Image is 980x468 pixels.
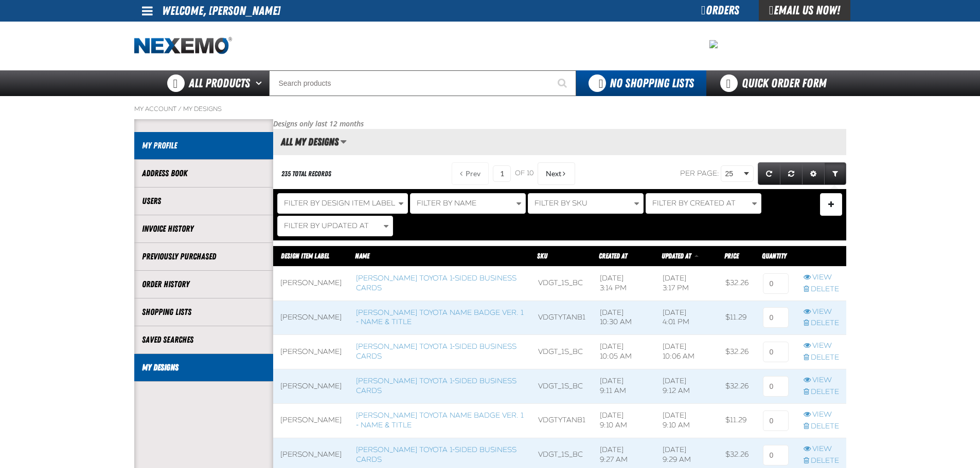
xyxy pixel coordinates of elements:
[804,307,839,317] a: View row action
[655,301,718,335] td: [DATE] 4:01 PM
[356,274,516,292] a: [PERSON_NAME] Toyota 1-sided Business Cards
[534,199,587,208] span: Filter By SKU
[537,252,547,260] a: SKU
[662,252,692,260] a: Updated At
[763,273,789,294] input: 0
[531,335,593,369] td: VDGT_1S_BC
[273,301,349,335] td: [PERSON_NAME]
[531,403,593,438] td: VDGTYTANB1
[142,362,265,373] a: My Designs
[763,307,789,328] input: 0
[531,266,593,301] td: VDGT_1S_BC
[599,252,627,260] a: Created At
[178,105,182,113] span: /
[763,445,789,465] input: 0
[281,252,329,260] a: Design Item Label
[273,266,349,301] td: [PERSON_NAME]
[662,252,691,260] span: Updated At
[134,37,232,55] a: Home
[546,170,561,178] span: Next Page
[273,335,349,369] td: [PERSON_NAME]
[804,387,839,397] a: Delete row action
[273,403,349,438] td: [PERSON_NAME]
[515,169,533,178] span: of 10
[284,221,369,230] span: Filter By Updated At
[706,70,846,96] a: Quick Order Form
[646,193,761,214] button: Filter By Created At
[804,353,839,363] a: Delete row action
[531,369,593,404] td: VDGT_1S_BC
[804,273,839,283] a: View row action
[410,193,526,214] button: Filter By Name
[134,37,232,55] img: Nexemo logo
[538,162,575,185] button: Next Page
[273,369,349,404] td: [PERSON_NAME]
[355,252,369,260] a: Name
[142,223,265,235] a: Invoice History
[277,216,393,236] button: Filter By Updated At
[763,376,789,397] input: 0
[356,377,516,395] a: [PERSON_NAME] Toyota 1-sided Business Cards
[142,195,265,207] a: Users
[718,301,756,335] td: $11.29
[804,341,839,351] a: View row action
[804,410,839,420] a: View row action
[652,199,736,208] span: Filter By Created At
[273,119,846,129] p: Designs only last 12 months
[709,40,718,48] img: 2478c7e4e0811ca5ea97a8c95d68d55a.jpeg
[610,76,694,90] span: No Shopping Lists
[796,246,846,266] th: Row actions
[762,252,787,260] span: Quantity
[828,204,834,207] span: Manage Filters
[284,199,395,208] span: Filter By Design Item Label
[804,456,839,466] a: Delete row action
[820,193,842,216] button: Expand or Collapse Filter Management drop-down
[531,301,593,335] td: VDGTYTANB1
[134,105,846,113] nav: Breadcrumbs
[593,266,655,301] td: [DATE] 3:14 PM
[802,162,825,185] a: Expand or Collapse Grid Settings
[134,105,176,113] a: My Account
[718,335,756,369] td: $32.26
[593,335,655,369] td: [DATE] 10:05 AM
[252,70,269,96] button: Open All Products pages
[281,169,331,179] div: 235 total records
[593,369,655,404] td: [DATE] 9:11 AM
[142,278,265,290] a: Order History
[655,266,718,301] td: [DATE] 3:17 PM
[356,411,524,429] a: [PERSON_NAME] Toyota Name Badge Ver. 1 - Name & Title
[758,162,780,185] a: Refresh grid action
[804,422,839,432] a: Delete row action
[725,169,742,179] span: 25
[417,199,476,208] span: Filter By Name
[142,334,265,346] a: Saved Searches
[277,193,408,214] button: Filter By Design Item Label
[763,342,789,362] input: 0
[724,252,739,260] span: Price
[804,376,839,385] a: View row action
[493,165,511,182] input: Current page number
[718,369,756,404] td: $32.26
[356,308,524,327] a: [PERSON_NAME] Toyota Name Badge Ver. 1 - Name & Title
[142,251,265,263] a: Previously Purchased
[356,342,516,361] a: [PERSON_NAME] Toyota 1-sided Business Cards
[718,266,756,301] td: $32.26
[340,133,347,151] button: Manage grid views. Current view is All My Designs
[718,403,756,438] td: $11.29
[528,193,644,214] button: Filter By SKU
[763,410,789,431] input: 0
[804,444,839,454] a: View row action
[576,70,706,96] button: You do not have available Shopping Lists. Open to Create a New List
[804,285,839,294] a: Delete row action
[142,140,265,152] a: My Profile
[593,403,655,438] td: [DATE] 9:10 AM
[593,301,655,335] td: [DATE] 10:30 AM
[804,319,839,328] a: Delete row action
[356,445,516,464] a: [PERSON_NAME] Toyota 1-sided Business Cards
[655,403,718,438] td: [DATE] 9:10 AM
[680,169,719,178] span: Per page:
[273,136,338,147] h2: All My Designs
